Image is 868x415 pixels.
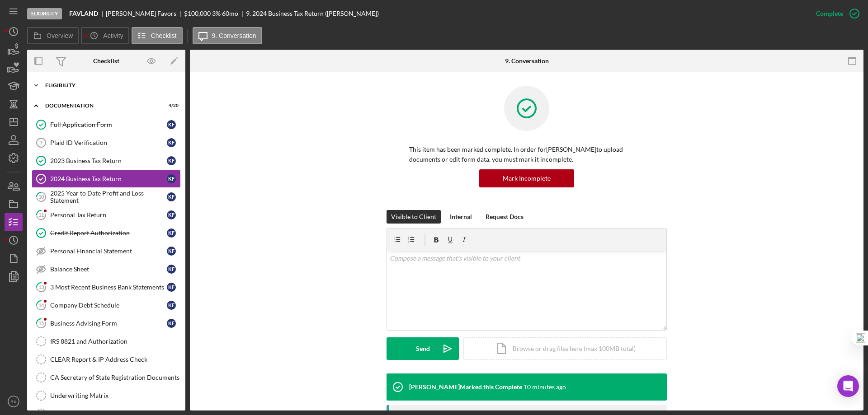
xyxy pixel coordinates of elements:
button: Send [387,337,459,360]
button: Checklist [132,27,183,44]
div: Eligibility [45,83,174,88]
button: 9. Conversation [193,27,262,44]
button: Complete [807,5,863,23]
div: K F [167,174,176,183]
div: K F [167,283,176,292]
a: IRS 8821 and Authorization [32,332,181,350]
div: Plaid ID Verification [50,139,167,146]
div: Visible to Client [391,210,436,224]
div: K F [167,138,176,147]
div: Documentation [45,103,156,108]
div: CLEAR Report & IP Address Check [50,356,180,363]
a: Full Application FormKF [32,116,181,134]
div: Checklist [93,57,119,65]
a: 15Business Advising FormKF [32,314,181,332]
a: 102025 Year to Date Profit and Loss StatementKF [32,188,181,206]
div: CA Secretary of State Registration Documents [50,374,180,381]
div: Business Advising Form [50,320,167,327]
p: This item has been marked complete. In order for [PERSON_NAME] to upload documents or edit form d... [409,145,644,165]
div: 2024 Business Tax Return [50,175,167,182]
div: K F [167,247,176,256]
a: Personal Financial StatementKF [32,242,181,260]
a: 133 Most Recent Business Bank StatementsKF [32,278,181,296]
div: 9. 2024 Business Tax Return ([PERSON_NAME]) [246,10,379,17]
div: Eligibility [27,8,62,19]
tspan: 15 [38,320,44,326]
div: K F [167,210,176,219]
a: 14Company Debt ScheduleKF [32,296,181,314]
button: Internal [445,210,476,224]
div: Company Debt Schedule [50,302,167,309]
div: 4 / 20 [162,103,179,108]
div: Request Docs [486,210,524,224]
button: Request Docs [481,210,528,224]
div: Send [416,337,430,360]
div: Personal Tax Return [50,211,167,219]
div: K F [167,156,176,165]
a: 2024 Business Tax ReturnKF [32,170,181,188]
div: K F [167,265,176,274]
label: Checklist [151,32,177,39]
div: Underwriting Matrix [50,392,180,399]
div: 2025 Year to Date Profit and Loss Statement [50,190,167,204]
div: 2023 Business Tax Return [50,157,167,164]
tspan: 13 [38,284,44,290]
tspan: 7 [40,140,42,145]
button: RK [5,392,23,410]
div: Credit Report Authorization [50,229,167,237]
time: 2025-10-15 17:04 [524,383,566,391]
a: Credit Report AuthorizationKF [32,224,181,242]
div: K F [167,120,176,129]
div: Personal Financial Statement [50,247,167,255]
div: Open Intercom Messenger [837,375,859,397]
div: Complete [816,5,843,23]
div: Balance Sheet [50,266,167,273]
a: 2023 Business Tax ReturnKF [32,152,181,170]
tspan: 10 [38,194,44,200]
label: 9. Conversation [212,32,256,39]
a: 11Personal Tax ReturnKF [32,206,181,224]
div: Full Application Form [50,121,167,128]
div: [PERSON_NAME] Favors [106,10,184,17]
button: Overview [27,27,79,44]
div: 60 mo [222,10,238,17]
a: 7Plaid ID VerificationKF [32,134,181,152]
tspan: 14 [38,302,44,308]
img: one_i.png [856,333,865,343]
div: Internal [450,210,472,224]
div: K F [167,192,176,201]
tspan: 11 [38,212,44,218]
div: 3 Most Recent Business Bank Statements [50,284,167,291]
b: FAVLAND [69,10,98,17]
span: $100,000 [184,9,211,17]
a: Underwriting Matrix [32,387,181,405]
label: Activity [103,32,123,39]
button: Visible to Client [387,210,441,224]
button: Mark Incomplete [479,169,574,187]
div: [PERSON_NAME] Marked this Complete [409,383,522,391]
a: CA Secretary of State Registration Documents [32,368,181,387]
div: 9. Conversation [505,57,549,65]
a: CLEAR Report & IP Address Check [32,350,181,368]
div: K F [167,319,176,328]
div: K F [167,228,176,238]
a: Balance SheetKF [32,260,181,278]
button: Activity [81,27,129,44]
div: K F [167,301,176,310]
div: IRS 8821 and Authorization [50,338,180,345]
text: RK [10,399,17,404]
label: Overview [47,32,73,39]
div: 3 % [212,10,221,17]
div: Mark Incomplete [503,169,551,187]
